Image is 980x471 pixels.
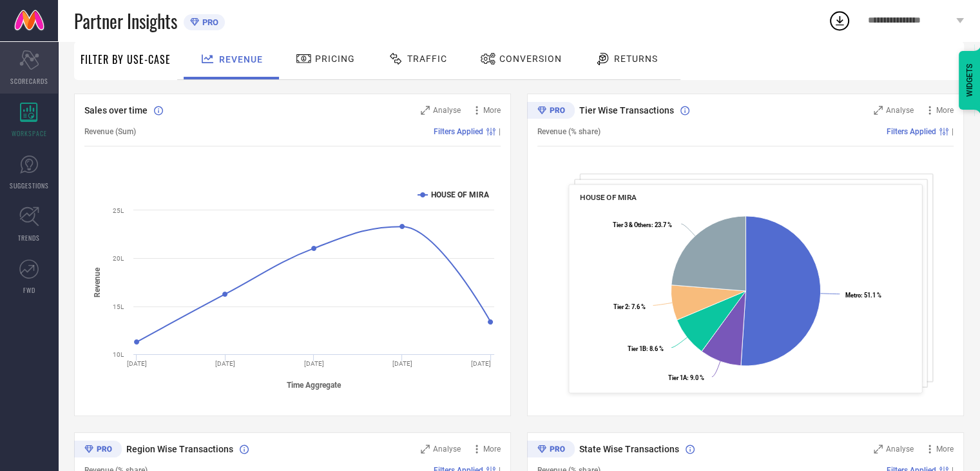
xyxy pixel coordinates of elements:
span: SUGGESTIONS [10,181,49,190]
tspan: Time Aggregate [287,381,341,390]
text: 15L [113,303,124,310]
span: Analyse [886,445,914,454]
span: Filters Applied [434,127,483,136]
span: Conversion [499,54,562,64]
text: [DATE] [392,360,412,367]
span: Traffic [407,54,447,64]
svg: Zoom [421,106,430,115]
span: More [936,445,954,454]
span: Analyse [433,106,461,115]
text: 10L [113,351,124,358]
tspan: Tier 1B [628,345,646,352]
tspan: Tier 3 & Others [613,221,651,228]
span: Sales over time [84,105,148,115]
text: : 51.1 % [845,292,881,299]
text: : 9.0 % [668,374,704,381]
div: Premium [527,102,575,121]
span: Filter By Use-Case [81,52,171,67]
span: More [483,445,501,454]
span: HOUSE OF MIRA [580,193,637,202]
span: Region Wise Transactions [126,444,233,454]
svg: Zoom [874,106,883,115]
span: Revenue [219,54,263,65]
tspan: Metro [845,292,861,299]
text: [DATE] [471,360,491,367]
text: : 23.7 % [613,221,672,228]
svg: Zoom [421,445,430,454]
span: More [936,106,954,115]
text: 20L [113,255,124,262]
svg: Zoom [874,445,883,454]
span: Partner Insights [74,8,177,34]
div: Premium [527,441,575,460]
span: State Wise Transactions [579,444,679,454]
text: : 8.6 % [628,345,664,352]
tspan: Revenue [93,266,102,297]
div: Open download list [828,9,851,32]
span: Analyse [433,445,461,454]
text: : 7.6 % [613,303,646,310]
tspan: Tier 2 [613,303,628,310]
span: More [483,106,501,115]
span: Filters Applied [887,127,936,136]
span: Analyse [886,106,914,115]
text: 25L [113,207,124,214]
text: HOUSE OF MIRA [431,190,490,199]
text: [DATE] [304,360,324,367]
span: Revenue (% share) [537,127,600,136]
span: Returns [614,54,658,64]
span: Revenue (Sum) [84,127,136,136]
span: | [499,127,501,136]
span: PRO [199,17,218,27]
span: | [952,127,954,136]
span: FWD [23,285,35,295]
span: SCORECARDS [10,76,48,86]
span: TRENDS [18,233,40,243]
span: Pricing [315,54,355,64]
span: WORKSPACE [12,128,47,138]
text: [DATE] [127,360,147,367]
tspan: Tier 1A [668,374,687,381]
text: [DATE] [215,360,235,367]
span: Tier Wise Transactions [579,105,674,115]
div: Premium [74,441,122,460]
